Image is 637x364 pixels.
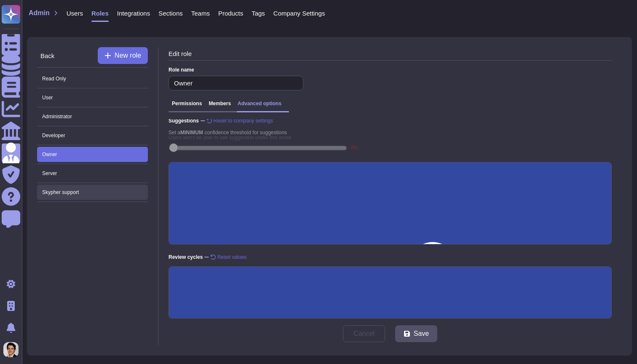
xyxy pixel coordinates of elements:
span: Owner [37,147,148,162]
button: New role [98,47,148,64]
span: Products [218,10,243,16]
span: Suggestions [169,118,612,123]
span: Administrator [37,109,148,124]
img: user [3,342,19,357]
span: New role [115,52,141,59]
span: Teams [191,10,210,16]
h3: Advanced options [238,101,281,106]
span: Company Settings [273,10,325,16]
h3: Members [209,101,231,106]
span: Sections [158,10,183,16]
span: Tags [252,10,265,16]
span: Read Only [37,71,148,86]
button: Save [395,325,437,342]
span: Edit role [169,50,192,57]
span: User [37,90,148,105]
button: Cancel [343,325,385,342]
span: Cancel [353,330,375,337]
span: Server [37,166,148,181]
span: Reset to company settings [214,118,273,123]
span: Back [40,53,54,59]
span: Users [67,10,83,16]
span: Admin [29,10,50,16]
span: Review cycles [169,255,612,260]
button: Reset values [211,255,246,260]
span: Reset values [217,255,246,260]
span: Save [414,330,429,337]
button: Reset to company settings [207,118,273,123]
span: Skypher support [37,185,148,200]
b: MINIMUM [180,130,203,136]
span: Developer [37,128,148,143]
input: Enter name [169,76,303,90]
h3: Permissions [172,101,202,106]
span: Role name [169,67,194,72]
span: Integrations [117,10,150,16]
button: user [2,340,24,359]
span: Roles [91,10,109,16]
